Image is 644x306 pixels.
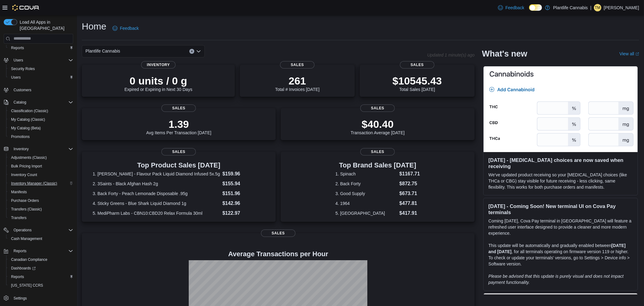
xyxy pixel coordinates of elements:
em: Please be advised that this update is purely visual and does not impact payment functionality. [488,274,624,285]
p: 1.39 [146,118,211,130]
span: Inventory Manager (Classic) [9,180,73,187]
dt: 4. 1964 [335,200,397,206]
button: Reports [11,247,29,255]
span: Security Roles [9,65,73,73]
a: Reports [9,273,26,280]
span: Purchase Orders [11,198,39,203]
dd: $122.97 [222,210,265,217]
span: Sales [280,61,314,69]
span: Reports [14,249,26,253]
span: Dashboards [11,266,36,271]
span: Sales [261,229,295,237]
button: Manifests [6,188,76,196]
span: Inventory [141,61,176,69]
dt: 5. MediPharm Labs - CBN10:CBD20 Relax Formula 30ml [93,210,220,216]
span: [US_STATE] CCRS [11,283,43,288]
span: Plantlife Cannabis [85,47,120,55]
dd: $673.71 [399,190,420,197]
span: Sales [360,104,395,112]
dt: 4. Sticky Greens - Blue Shark Liquid Diamond 1g [93,200,220,206]
div: Avg Items Per Transaction [DATE] [146,118,211,135]
span: My Catalog (Classic) [9,116,73,123]
button: Canadian Compliance [6,255,76,264]
a: Feedback [496,2,527,14]
p: | [590,4,591,11]
span: Canadian Compliance [11,257,47,262]
button: Users [1,56,76,65]
dd: $477.81 [399,200,420,207]
span: Classification (Classic) [9,107,73,115]
span: Operations [14,228,32,233]
span: Reports [9,44,73,52]
dd: $159.96 [222,170,265,178]
dt: 1. Spinach [335,171,397,177]
a: My Catalog (Beta) [9,124,43,132]
a: My Catalog (Classic) [9,116,48,123]
span: Reports [11,247,73,255]
span: Promotions [9,133,73,140]
span: Sales [360,148,395,155]
button: Inventory [11,145,31,153]
a: Settings [11,295,29,302]
h2: What's new [482,49,527,59]
a: View allExternal link [619,51,639,56]
button: Transfers (Classic) [6,205,76,214]
button: Promotions [6,132,76,141]
a: Feedback [110,22,141,34]
a: [US_STATE] CCRS [9,282,45,289]
span: Users [11,57,73,64]
dt: 1. [PERSON_NAME] - Flavour Pack Liquid Diamond Infused 5x.5g [93,171,220,177]
button: Cash Management [6,234,76,243]
dd: $142.96 [222,200,265,207]
button: Catalog [1,98,76,107]
button: Open list of options [196,49,201,54]
dt: 5. [GEOGRAPHIC_DATA] [335,210,397,216]
button: Settings [1,293,76,302]
span: Washington CCRS [9,282,73,289]
span: My Catalog (Beta) [11,126,41,131]
a: Purchase Orders [9,197,41,204]
dt: 2. Back Forty [335,181,397,187]
p: [PERSON_NAME] [604,4,639,11]
span: Users [14,58,23,63]
span: Adjustments (Classic) [11,155,47,160]
span: My Catalog (Beta) [9,124,73,132]
span: Reports [11,274,24,279]
span: Inventory Count [9,171,73,178]
span: Adjustments (Classic) [9,154,73,161]
dd: $872.75 [399,180,420,187]
button: Clear input [189,49,194,54]
a: Users [9,74,23,81]
button: Adjustments (Classic) [6,153,76,162]
span: Load All Apps in [GEOGRAPHIC_DATA] [17,19,73,31]
a: Adjustments (Classic) [9,154,49,161]
button: [US_STATE] CCRS [6,281,76,290]
a: Promotions [9,133,32,140]
p: $40.40 [351,118,405,130]
button: My Catalog (Beta) [6,124,76,132]
div: Total # Invoices [DATE] [275,75,319,92]
dd: $151.96 [222,190,265,197]
span: Customers [14,88,31,92]
h3: [DATE] - Coming Soon! New terminal UI on Cova Pay terminals [488,203,633,215]
span: Catalog [11,99,73,106]
span: Feedback [505,5,524,11]
button: Operations [1,226,76,234]
a: Transfers [9,214,29,222]
a: Manifests [9,188,29,196]
button: My Catalog (Classic) [6,115,76,124]
span: Settings [11,294,73,302]
button: Bulk Pricing Import [6,162,76,171]
a: Classification (Classic) [9,107,51,115]
p: Updated 1 minute(s) ago [427,53,475,57]
a: Dashboards [9,265,38,272]
span: Settings [14,296,27,301]
h3: Top Product Sales [DATE] [93,162,265,169]
dd: $1167.71 [399,170,420,178]
div: Total Sales [DATE] [393,75,442,92]
button: Classification (Classic) [6,107,76,115]
a: Customers [11,86,34,94]
button: Reports [6,273,76,281]
div: Transaction Average [DATE] [351,118,405,135]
